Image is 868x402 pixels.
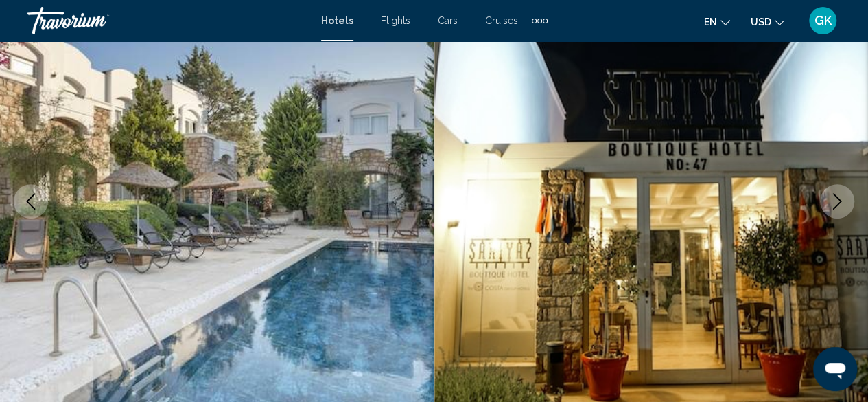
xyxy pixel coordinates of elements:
[532,10,548,32] button: Extra navigation items
[14,184,48,219] button: Previous image
[381,15,410,26] a: Flights
[813,347,857,391] iframe: Кнопка запуска окна обмена сообщениями
[704,16,717,27] span: en
[805,6,841,35] button: User Menu
[321,15,353,26] a: Hotels
[27,7,307,34] a: Travorium
[485,15,518,26] a: Cruises
[820,184,854,219] button: Next image
[704,12,730,32] button: Change language
[438,15,458,26] a: Cars
[751,16,771,27] span: USD
[751,12,784,32] button: Change currency
[814,14,832,27] span: GK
